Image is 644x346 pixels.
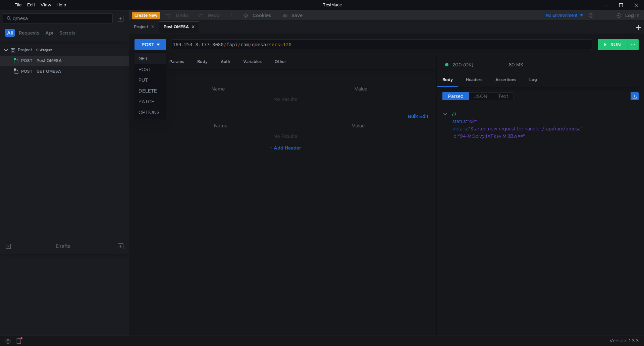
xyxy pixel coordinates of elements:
li: PATCH [135,96,166,107]
li: DELETE [135,85,166,96]
li: PUT [135,75,166,85]
li: OPTIONS [135,107,166,118]
li: POST [135,64,166,75]
li: GET [135,53,166,64]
